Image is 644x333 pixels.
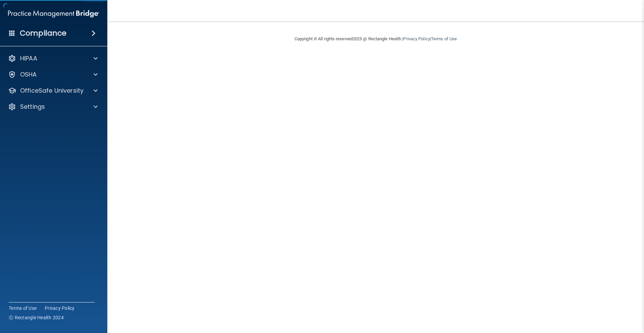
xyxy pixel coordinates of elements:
a: Privacy Policy [45,305,75,312]
a: Settings [8,103,98,111]
p: OSHA [20,70,37,79]
a: Terms of Use [431,36,457,41]
a: HIPAA [8,54,98,62]
span: Ⓒ Rectangle Health 2024 [9,314,64,321]
a: OfficeSafe University [8,87,98,95]
h4: Compliance [20,29,66,38]
p: HIPAA [20,54,37,62]
p: OfficeSafe University [20,87,84,95]
p: Settings [20,103,45,111]
a: Terms of Use [9,305,37,312]
a: OSHA [8,70,98,79]
a: Privacy Policy [403,36,430,41]
div: Copyright © All rights reserved 2025 @ Rectangle Health | | [253,28,498,50]
img: PMB logo [8,7,99,20]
